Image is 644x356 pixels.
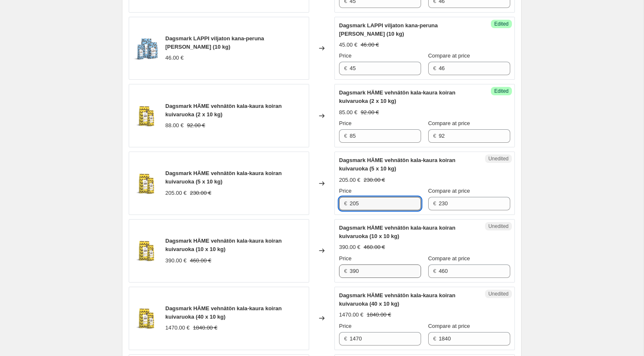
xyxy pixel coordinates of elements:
[339,120,352,126] span: Price
[339,176,360,184] div: 205.00 €
[165,170,282,185] span: Dagsmark HÄME vehnätön kala-kaura koiran kuivaruoka (5 x 10 kg)
[428,188,470,194] span: Compare at price
[339,243,360,251] div: 390.00 €
[165,305,282,320] span: Dagsmark HÄME vehnätön kala-kaura koiran kuivaruoka (40 x 10 kg)
[344,65,347,71] span: €
[339,323,352,329] span: Price
[339,52,352,59] span: Price
[165,189,187,197] div: 205.00 €
[339,188,352,194] span: Price
[339,311,363,319] div: 1470.00 €
[360,108,379,117] strike: 92.00 €
[133,36,159,61] img: Dagsmark-NEW_Lappi_tuoteperhe_80x.png
[165,324,190,332] div: 1470.00 €
[339,22,438,37] span: Dagsmark LAPPI viljaton kana-peruna [PERSON_NAME] (10 kg)
[165,238,282,252] span: Dagsmark HÄME vehnätön kala-kaura koiran kuivaruoka (10 x 10 kg)
[165,257,187,265] div: 390.00 €
[133,171,159,196] img: Dagsmark-NEW_Hame_tuoteperhe_80x.png
[344,200,347,207] span: €
[339,157,456,172] span: Dagsmark HÄME vehnätön kala-kaura koiran kuivaruoka (5 x 10 kg)
[133,238,159,263] img: Dagsmark-NEW_Hame_tuoteperhe_80x.png
[360,41,379,49] strike: 46.00 €
[165,121,183,130] div: 88.00 €
[428,323,470,329] span: Compare at price
[488,155,509,162] span: Unedited
[133,103,159,128] img: Dagsmark-NEW_Hame_tuoteperhe_80x.png
[433,268,436,274] span: €
[367,311,391,319] strike: 1840.00 €
[428,52,470,59] span: Compare at price
[364,176,385,184] strike: 230.00 €
[364,243,385,251] strike: 460.00 €
[433,133,436,139] span: €
[488,223,509,230] span: Unedited
[494,88,509,94] span: Edited
[339,292,456,307] span: Dagsmark HÄME vehnätön kala-kaura koiran kuivaruoka (40 x 10 kg)
[339,108,357,117] div: 85.00 €
[428,255,470,262] span: Compare at price
[339,225,456,239] span: Dagsmark HÄME vehnätön kala-kaura koiran kuivaruoka (10 x 10 kg)
[165,35,264,50] span: Dagsmark LAPPI viljaton kana-peruna [PERSON_NAME] (10 kg)
[339,89,456,104] span: Dagsmark HÄME vehnätön kala-kaura koiran kuivaruoka (2 x 10 kg)
[344,133,347,139] span: €
[344,268,347,274] span: €
[190,257,212,265] strike: 460.00 €
[165,103,282,118] span: Dagsmark HÄME vehnätön kala-kaura koiran kuivaruoka (2 x 10 kg)
[433,200,436,207] span: €
[433,65,436,71] span: €
[339,255,352,262] span: Price
[488,291,509,297] span: Unedited
[187,121,205,130] strike: 92.00 €
[339,41,357,49] div: 45.00 €
[428,120,470,126] span: Compare at price
[165,54,183,62] div: 46.00 €
[344,335,347,342] span: €
[494,21,509,27] span: Edited
[433,335,436,342] span: €
[133,306,159,331] img: Dagsmark-NEW_Hame_tuoteperhe_80x.png
[193,324,217,332] strike: 1840.00 €
[190,189,212,197] strike: 230.00 €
